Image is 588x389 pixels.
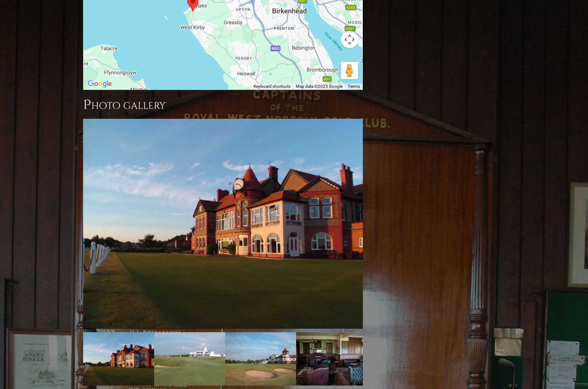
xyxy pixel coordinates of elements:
button: Drag Pegman onto the map to open Street View [341,62,358,79]
button: Keyboard shortcuts [254,83,291,90]
a: Terms (opens in new tab) [348,84,360,89]
h3: Photo Gallery [83,96,363,114]
span: Map data ©2025 Google [296,84,343,89]
img: Google [86,78,114,90]
button: Map camera controls [341,31,358,48]
a: Open this area in Google Maps (opens a new window) [86,78,114,90]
